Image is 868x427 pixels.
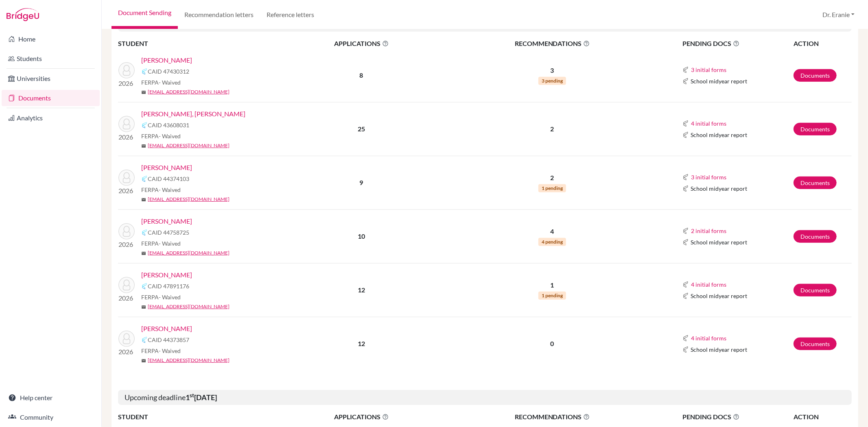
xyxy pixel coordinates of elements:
[2,50,100,67] a: Students
[691,131,747,139] span: School midyear report
[148,121,189,129] span: CAID 43608031
[118,78,135,88] p: 2026
[442,39,662,48] span: RECOMMENDATIONS
[118,347,135,357] p: 2026
[442,124,662,134] p: 2
[358,232,365,240] b: 10
[141,283,148,290] img: Common App logo
[682,67,689,73] img: Common App logo
[359,71,363,79] b: 8
[358,286,365,294] b: 12
[148,196,230,203] a: [EMAIL_ADDRESS][DOMAIN_NAME]
[148,303,230,310] a: [EMAIL_ADDRESS][DOMAIN_NAME]
[538,77,566,85] span: 3 pending
[118,170,135,186] img: Kang, Liyeh
[141,216,192,226] a: [PERSON_NAME]
[682,174,689,181] img: Common App logo
[2,31,100,47] a: Home
[190,392,194,399] sup: st
[118,293,135,303] p: 2026
[2,70,100,87] a: Universities
[118,277,135,293] img: Vincenti, Sorafina
[148,335,189,344] span: CAID 44373857
[682,185,689,192] img: Common App logo
[141,55,192,65] a: [PERSON_NAME]
[442,227,662,236] p: 4
[141,346,181,355] span: FERPA
[148,228,189,237] span: CAID 44758725
[159,240,181,247] span: - Waived
[794,123,837,135] a: Documents
[141,122,148,129] img: Common App logo
[794,176,837,189] a: Documents
[682,78,689,85] img: Common App logo
[281,412,441,422] span: APPLICATIONS
[2,90,100,106] a: Documents
[141,229,148,236] img: Common App logo
[148,88,230,96] a: [EMAIL_ADDRESS][DOMAIN_NAME]
[793,38,852,49] th: ACTION
[148,67,189,76] span: CAID 47430312
[141,163,192,172] a: [PERSON_NAME]
[442,173,662,183] p: 2
[141,90,146,95] span: mail
[682,335,689,342] img: Common App logo
[141,239,181,248] span: FERPA
[141,185,181,194] span: FERPA
[819,7,858,22] button: Dr. Eranie
[691,77,747,85] span: School midyear report
[691,65,727,74] button: 3 initial forms
[2,110,100,126] a: Analytics
[691,226,727,235] button: 2 initial forms
[359,179,363,186] b: 9
[538,184,566,192] span: 1 pending
[794,284,837,296] a: Documents
[141,251,146,256] span: mail
[794,69,837,82] a: Documents
[118,116,135,132] img: Hsu, Eagan Ting-Wei
[148,357,230,364] a: [EMAIL_ADDRESS][DOMAIN_NAME]
[691,238,747,246] span: School midyear report
[141,176,148,182] img: Common App logo
[118,331,135,347] img: Yeh, Brennan
[442,412,662,422] span: RECOMMENDATIONS
[141,132,181,140] span: FERPA
[118,132,135,142] p: 2026
[442,65,662,75] p: 3
[794,338,837,350] a: Documents
[442,339,662,349] p: 0
[141,144,146,148] span: mail
[159,294,181,301] span: - Waived
[358,125,365,133] b: 25
[141,358,146,363] span: mail
[682,239,689,246] img: Common App logo
[141,78,181,87] span: FERPA
[7,8,39,21] img: Bridge-U
[159,347,181,354] span: - Waived
[682,132,689,138] img: Common App logo
[141,197,146,202] span: mail
[118,38,281,49] th: STUDENT
[794,230,837,243] a: Documents
[148,249,230,257] a: [EMAIL_ADDRESS][DOMAIN_NAME]
[682,120,689,127] img: Common App logo
[186,393,217,402] b: 1 [DATE]
[682,39,793,48] span: PENDING DOCS
[141,337,148,343] img: Common App logo
[148,282,189,290] span: CAID 47891176
[141,109,245,119] a: [PERSON_NAME], [PERSON_NAME]
[682,412,793,422] span: PENDING DOCS
[682,281,689,288] img: Common App logo
[118,186,135,196] p: 2026
[691,345,747,354] span: School midyear report
[159,133,181,139] span: - Waived
[141,324,192,333] a: [PERSON_NAME]
[141,68,148,75] img: Common App logo
[793,412,852,422] th: ACTION
[118,223,135,240] img: Tsuchida, Joshua Kenya
[442,280,662,290] p: 1
[141,270,192,280] a: [PERSON_NAME]
[691,172,727,182] button: 3 initial forms
[691,184,747,193] span: School midyear report
[682,228,689,234] img: Common App logo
